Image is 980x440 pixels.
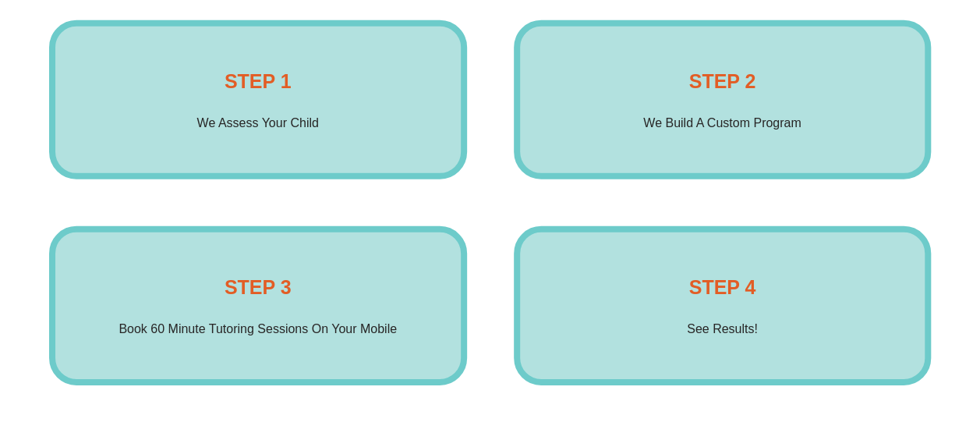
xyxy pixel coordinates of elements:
h4: STEP 2 [688,66,755,97]
iframe: Chat Widget [720,264,980,440]
p: We Build A Custom Program [643,112,801,134]
h4: STEP 3 [225,271,292,303]
p: Book 60 Minute Tutoring Sessions On Your Mobile [119,318,397,340]
p: See Results! [687,318,758,340]
h4: STEP 4 [688,271,755,303]
h4: STEP 1 [225,66,292,97]
p: We Assess Your Child [197,112,319,134]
